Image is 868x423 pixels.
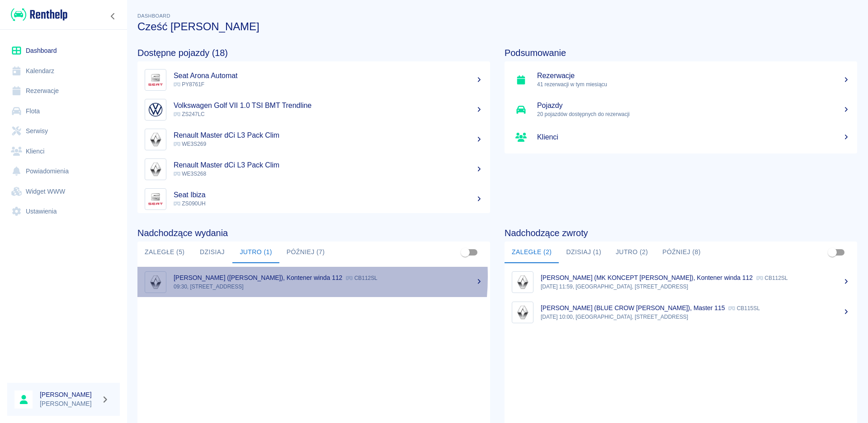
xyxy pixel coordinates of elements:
p: [DATE] 11:59, [GEOGRAPHIC_DATA], [STREET_ADDRESS] [541,283,850,291]
img: Image [147,71,164,88]
p: CB115SL [728,305,759,311]
h4: Dostępne pojazdy (18) [137,47,490,58]
a: ImageVolkswagen Golf VII 1.0 TSI BMT Trendline ZS247LC [137,95,490,125]
h3: Cześć [PERSON_NAME] [137,20,857,33]
button: Później (7) [279,242,332,263]
a: Image[PERSON_NAME] (MK KONCEPT [PERSON_NAME]), Kontener winda 112 CB112SL[DATE] 11:59, [GEOGRAPHI... [505,267,857,297]
a: Image[PERSON_NAME] (BLUE CROW [PERSON_NAME]), Master 115 CB115SL[DATE] 10:00, [GEOGRAPHIC_DATA], ... [505,297,857,327]
img: Image [147,274,164,291]
button: Zwiń nawigację [106,10,120,22]
span: WE3S268 [174,171,206,177]
h4: Nadchodzące wydania [137,228,490,238]
span: WE3S269 [174,141,206,147]
button: Jutro (1) [232,242,279,263]
p: 41 rezerwacji w tym miesiącu [537,80,850,88]
a: ImageSeat Arona Automat PY8761F [137,65,490,95]
button: Zaległe (5) [137,242,192,263]
button: Dzisiaj [192,242,232,263]
a: ImageSeat Ibiza ZS090UH [137,184,490,214]
span: Pokaż przypisane tylko do mnie [824,244,841,261]
a: Rezerwacje41 rezerwacji w tym miesiącu [505,65,857,95]
a: Kalendarz [7,61,120,81]
img: Image [147,101,164,118]
img: Image [514,274,531,291]
h4: Nadchodzące zwroty [505,228,857,238]
h5: Volkswagen Golf VII 1.0 TSI BMT Trendline [174,101,483,110]
p: [PERSON_NAME] [40,399,98,409]
img: Renthelp logo [11,7,67,22]
a: Renthelp logo [7,7,67,22]
h5: Renault Master dCi L3 Pack Clim [174,131,483,140]
a: Ustawienia [7,201,120,222]
h5: Pojazdy [537,101,850,110]
a: Rezerwacje [7,81,120,101]
button: Zaległe (2) [505,242,559,263]
a: Powiadomienia [7,161,120,181]
h6: [PERSON_NAME] [40,390,98,399]
h5: Rezerwacje [537,71,850,80]
button: Później (8) [655,242,708,263]
img: Image [147,191,164,208]
a: Klienci [505,125,857,150]
h4: Podsumowanie [505,47,857,58]
a: ImageRenault Master dCi L3 Pack Clim WE3S269 [137,125,490,154]
a: Pojazdy20 pojazdów dostępnych do rezerwacji [505,95,857,125]
button: Dzisiaj (1) [559,242,609,263]
span: Pokaż przypisane tylko do mnie [457,244,474,261]
p: 20 pojazdów dostępnych do rezerwacji [537,110,850,118]
p: [PERSON_NAME] ([PERSON_NAME]), Kontener winda 112 [174,274,342,281]
span: PY8761F [174,81,204,88]
a: Serwisy [7,121,120,141]
p: CB112SL [756,275,788,281]
span: ZS090UH [174,200,206,207]
h5: Klienci [537,133,850,142]
span: ZS247LC [174,111,205,117]
a: Flota [7,101,120,121]
a: ImageRenault Master dCi L3 Pack Clim WE3S268 [137,154,490,184]
button: Jutro (2) [609,242,655,263]
img: Image [147,131,164,148]
p: [DATE] 10:00, [GEOGRAPHIC_DATA], [STREET_ADDRESS] [541,313,850,321]
a: Widget WWW [7,181,120,202]
h5: Seat Arona Automat [174,71,483,80]
p: [PERSON_NAME] (BLUE CROW [PERSON_NAME]), Master 115 [541,304,725,311]
span: Dashboard [137,13,170,19]
p: CB112SL [346,275,377,281]
h5: Seat Ibiza [174,191,483,200]
a: Image[PERSON_NAME] ([PERSON_NAME]), Kontener winda 112 CB112SL09:30, [STREET_ADDRESS] [137,267,490,297]
a: Dashboard [7,41,120,61]
img: Image [147,161,164,178]
img: Image [514,304,531,321]
h5: Renault Master dCi L3 Pack Clim [174,161,483,170]
a: Klienci [7,141,120,162]
p: 09:30, [STREET_ADDRESS] [174,283,483,291]
p: [PERSON_NAME] (MK KONCEPT [PERSON_NAME]), Kontener winda 112 [541,274,753,281]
